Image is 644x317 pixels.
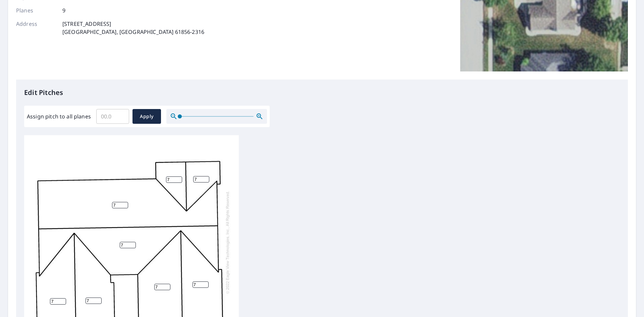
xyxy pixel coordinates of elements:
[27,112,91,120] label: Assign pitch to all planes
[132,109,161,124] button: Apply
[138,112,156,121] span: Apply
[24,88,620,98] p: Edit Pitches
[16,20,56,36] p: Address
[62,6,65,14] p: 9
[62,20,204,36] p: [STREET_ADDRESS] [GEOGRAPHIC_DATA], [GEOGRAPHIC_DATA] 61856-2316
[96,107,129,126] input: 00.0
[16,6,56,14] p: Planes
